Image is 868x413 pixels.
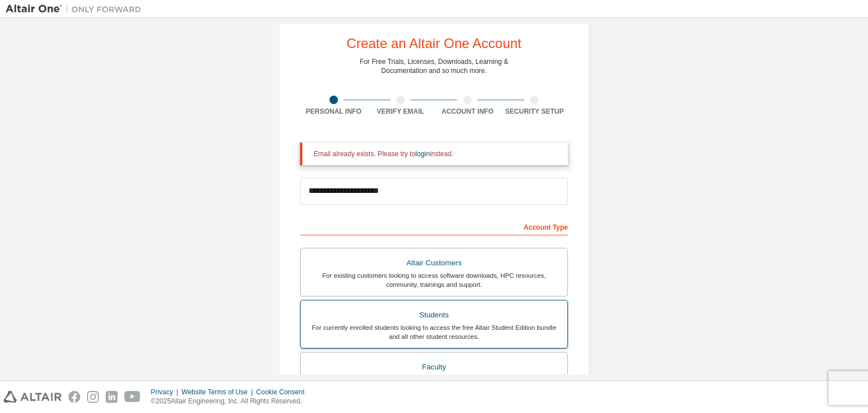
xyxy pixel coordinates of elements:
div: For existing customers looking to access software downloads, HPC resources, community, trainings ... [307,271,561,289]
div: Email already exists. Please try to instead. [314,149,559,158]
div: Cookie Consent [256,388,311,397]
img: facebook.svg [68,391,80,403]
div: Security Setup [501,107,568,116]
div: Students [307,307,561,323]
img: altair_logo.svg [3,391,62,403]
a: login [415,150,429,158]
div: Account Info [434,107,501,116]
div: Faculty [307,359,561,375]
div: Altair Customers [307,255,561,271]
div: Personal Info [300,107,367,116]
img: linkedin.svg [106,391,118,403]
div: Website Terms of Use [181,388,256,397]
img: youtube.svg [124,391,141,403]
div: For Free Trials, Licenses, Downloads, Learning & Documentation and so much more. [360,57,509,75]
div: Account Type [300,217,568,235]
p: © 2025 Altair Engineering, Inc. All Rights Reserved. [151,397,311,406]
img: Altair One [6,3,147,15]
div: Privacy [151,388,181,397]
div: Create an Altair One Account [346,37,522,50]
div: Verify Email [367,107,435,116]
img: instagram.svg [87,391,99,403]
div: For currently enrolled students looking to access the free Altair Student Edition bundle and all ... [307,323,561,341]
